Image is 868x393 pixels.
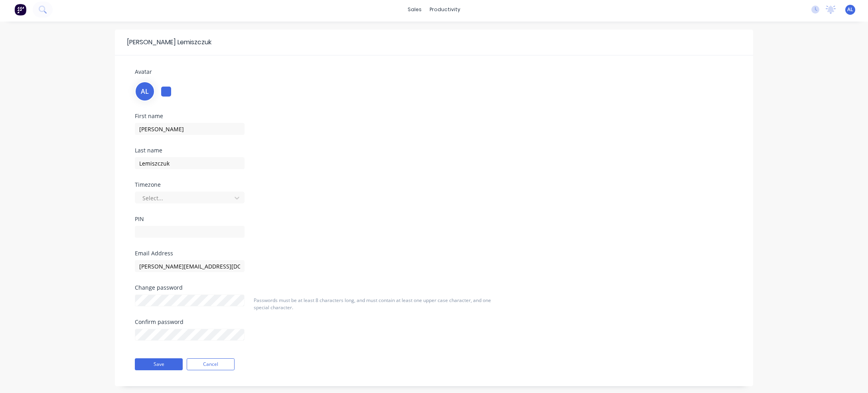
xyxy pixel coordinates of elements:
img: Factory [14,4,26,16]
div: productivity [426,4,464,16]
div: PIN [135,216,326,222]
div: Confirm password [135,319,245,325]
span: AL [847,6,853,13]
span: Avatar [135,68,152,75]
div: Change password [135,285,245,290]
span: Passwords must be at least 8 characters long, and must contain at least one upper case character,... [254,297,491,311]
button: Cancel [187,358,235,370]
div: Timezone [135,182,326,188]
div: Last name [135,148,326,153]
div: sales [404,4,426,16]
div: [PERSON_NAME] Lemiszczuk [123,38,211,47]
div: Email Address [135,251,326,256]
div: First name [135,113,326,119]
button: Save [135,358,183,370]
span: AL [141,87,149,96]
